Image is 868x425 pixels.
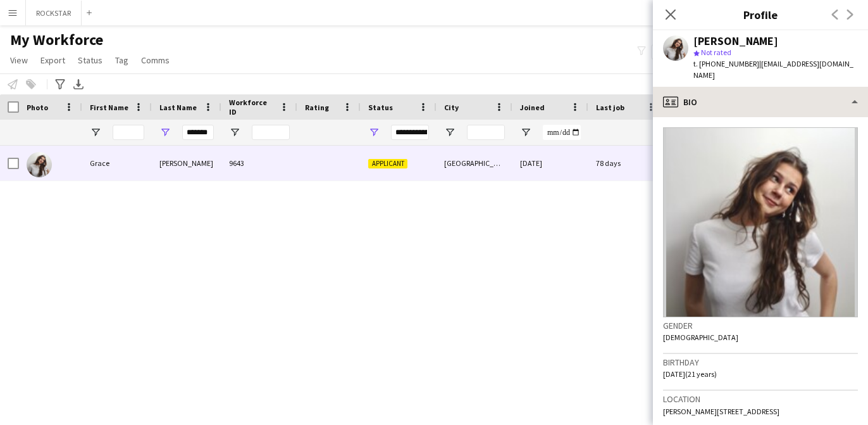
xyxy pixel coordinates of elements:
button: Open Filter Menu [444,127,456,138]
h3: Profile [653,6,868,23]
img: Crew avatar or photo [663,127,858,317]
span: City [444,103,459,112]
span: | [EMAIL_ADDRESS][DOMAIN_NAME] [693,59,853,80]
input: Joined Filter Input [543,125,581,140]
div: [GEOGRAPHIC_DATA] [437,146,512,181]
button: ROCKSTAR [26,1,82,25]
span: Comms [141,54,170,66]
span: Status [368,103,393,112]
input: City Filter Input [467,125,505,140]
input: First Name Filter Input [113,125,144,140]
span: Photo [27,103,48,112]
span: Last job [596,103,624,112]
span: Applicant [368,159,407,168]
span: Export [40,54,65,66]
button: Everyone9,828 [651,44,714,60]
div: Grace [82,146,152,181]
a: Tag [110,52,133,68]
button: Open Filter Menu [368,127,380,138]
a: Export [35,52,70,68]
h3: Gender [663,320,858,331]
span: Joined [520,103,545,112]
div: Bio [653,87,868,117]
button: Open Filter Menu [90,127,101,138]
span: Last Name [159,103,197,112]
img: Grace Germain [27,152,52,177]
a: Comms [136,52,175,68]
div: [PERSON_NAME] [152,146,221,181]
input: Workforce ID Filter Input [252,125,290,140]
h3: Location [663,393,858,405]
span: Tag [115,54,128,66]
span: Status [78,54,102,66]
span: First Name [90,103,128,112]
button: Open Filter Menu [159,127,171,138]
span: [DEMOGRAPHIC_DATA] [663,333,738,342]
input: Last Name Filter Input [182,125,214,140]
app-action-btn: Export XLSX [71,77,86,92]
span: [PERSON_NAME][STREET_ADDRESS] [663,407,779,416]
span: Workforce ID [229,98,275,117]
span: My Workforce [10,30,103,49]
div: [DATE] [512,146,588,181]
span: [DATE] (21 years) [663,369,717,379]
button: Open Filter Menu [520,127,531,138]
span: t. [PHONE_NUMBER] [693,59,759,68]
a: View [5,52,33,68]
h3: Birthday [663,357,858,368]
div: [PERSON_NAME] [693,35,778,47]
span: View [10,54,28,66]
div: 9643 [221,146,297,181]
div: 78 days [588,146,664,181]
a: Status [73,52,108,68]
span: Not rated [701,48,731,57]
button: Open Filter Menu [229,127,240,138]
span: Rating [305,103,329,112]
app-action-btn: Advanced filters [53,77,68,92]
